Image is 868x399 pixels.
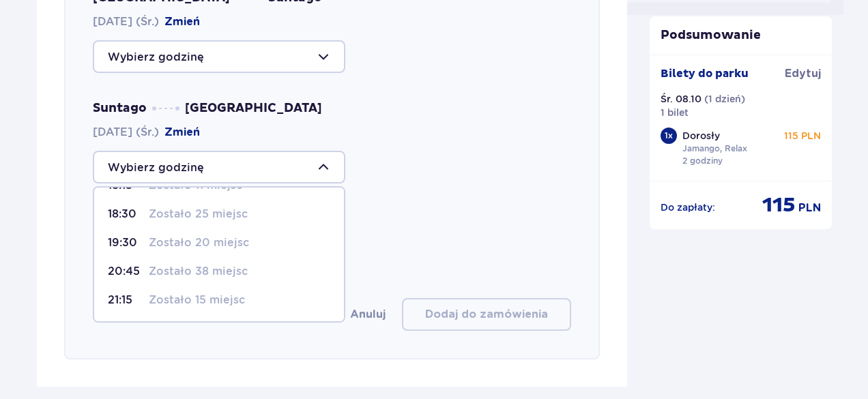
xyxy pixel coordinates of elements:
[661,106,689,119] p: 1 bilet
[108,293,143,308] p: 21:15
[164,125,200,140] button: Zmień
[93,14,200,29] span: [DATE] (Śr.)
[93,125,200,140] span: [DATE] (Śr.)
[798,201,821,216] span: PLN
[402,298,571,331] button: Dodaj do zamówienia
[149,264,248,279] p: Zostało 38 miejsc
[425,307,548,322] p: Dodaj do zamówienia
[661,128,677,144] div: 1 x
[149,207,248,222] p: Zostało 25 miejsc
[784,129,821,143] p: 115 PLN
[149,293,245,308] p: Zostało 15 miejsc
[108,264,143,279] p: 20:45
[149,235,249,250] p: Zostało 20 miejsc
[704,92,745,106] p: ( 1 dzień )
[650,27,833,44] p: Podsumowanie
[152,106,179,110] img: dots
[682,155,723,167] p: 2 godziny
[108,207,143,222] p: 18:30
[762,192,796,218] span: 115
[682,143,747,155] p: Jamango, Relax
[682,129,720,143] p: Dorosły
[661,201,715,214] p: Do zapłaty :
[108,235,143,250] p: 19:30
[661,66,749,81] p: Bilety do parku
[661,92,701,106] p: Śr. 08.10
[93,100,147,117] span: Suntago
[785,66,821,81] span: Edytuj
[164,14,200,29] button: Zmień
[185,100,322,117] span: [GEOGRAPHIC_DATA]
[350,307,386,322] button: Anuluj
